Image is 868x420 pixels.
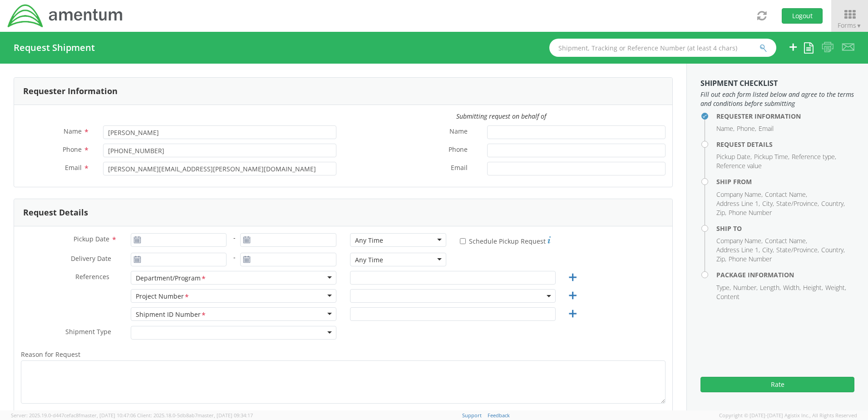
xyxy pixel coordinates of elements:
[765,236,807,245] li: Contact Name
[716,283,731,292] li: Type
[449,127,468,137] span: Name
[825,283,846,292] li: Weight
[21,350,80,359] span: Reason for Request
[792,152,836,161] li: Reference type
[74,235,109,243] span: Pickup Date
[716,208,726,217] li: Zip
[449,145,468,155] span: Phone
[549,39,776,57] input: Shipment, Tracking or Reference Number (at least 4 chars)
[23,87,118,96] h3: Requester Information
[65,163,82,172] span: Email
[64,127,82,135] span: Name
[856,22,862,30] span: ▼
[716,113,854,120] h4: Requester Information
[765,190,807,199] li: Contact Name
[451,163,468,174] span: Email
[783,283,801,292] li: Width
[700,90,854,108] span: Fill out each form listed below and agree to the terms and conditions before submitting
[716,161,762,170] li: Reference value
[719,412,857,419] span: Copyright © [DATE]-[DATE] Agistix Inc., All Rights Reserved
[350,410,377,418] span: Message
[63,145,82,154] span: Phone
[716,152,752,161] li: Pickup Date
[136,292,190,301] div: Project Number
[716,271,854,278] h4: Package Information
[760,283,781,292] li: Length
[7,3,124,29] img: dyn-intl-logo-049831509241104b2a82.png
[75,272,109,281] span: References
[21,410,87,418] span: Shipment Notification
[733,283,758,292] li: Number
[456,112,546,120] i: Submitting request on behalf of
[137,412,253,419] span: Client: 2025.18.0-5db8ab7
[821,199,845,208] li: Country
[803,283,823,292] li: Height
[716,292,740,301] li: Content
[716,124,735,133] li: Name
[776,199,819,208] li: State/Province
[729,208,772,217] li: Phone Number
[737,124,756,133] li: Phone
[716,245,760,255] li: Address Line 1
[80,412,136,419] span: master, [DATE] 10:47:06
[838,21,862,30] span: Forms
[716,178,854,185] h4: Ship From
[700,377,854,392] button: Rate
[14,43,95,53] h4: Request Shipment
[821,245,845,255] li: Country
[716,255,726,264] li: Zip
[716,236,763,245] li: Company Name
[729,255,772,264] li: Phone Number
[460,235,551,246] label: Schedule Pickup Request
[11,412,136,419] span: Server: 2025.19.0-d447cefac8f
[460,238,466,244] input: Schedule Pickup Request
[754,152,789,161] li: Pickup Time
[71,254,111,265] span: Delivery Date
[762,199,774,208] li: City
[782,8,823,24] button: Logout
[716,141,854,148] h4: Request Details
[700,80,854,88] h3: Shipment Checklist
[136,310,207,320] div: Shipment ID Number
[762,245,774,255] li: City
[197,412,253,419] span: master, [DATE] 09:34:17
[23,208,88,217] h3: Request Details
[462,412,482,419] a: Support
[136,274,207,283] div: Department/Program
[716,190,763,199] li: Company Name
[488,412,510,419] a: Feedback
[716,225,854,232] h4: Ship To
[716,199,760,208] li: Address Line 1
[355,255,383,265] div: Any Time
[355,236,383,245] div: Any Time
[776,245,819,255] li: State/Province
[65,327,111,338] span: Shipment Type
[759,124,774,133] li: Email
